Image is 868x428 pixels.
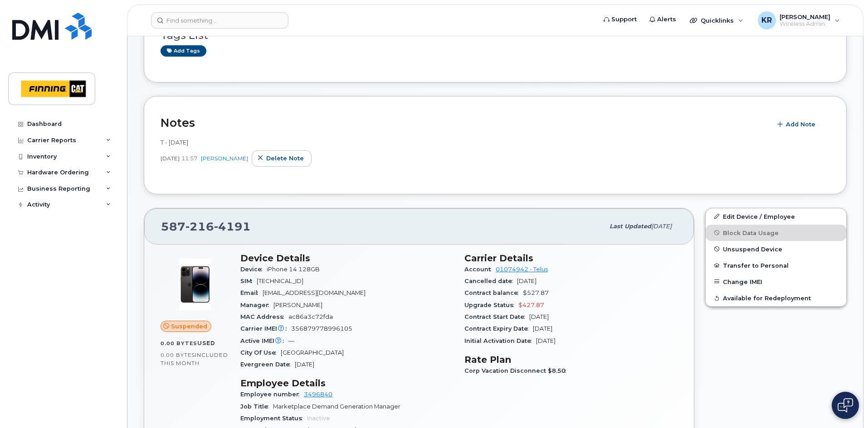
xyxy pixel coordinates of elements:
[240,415,307,422] span: Employment Status
[171,322,207,331] span: Suspended
[214,220,251,233] span: 4191
[706,257,846,274] button: Transfer to Personal
[523,289,549,296] span: $527.87
[161,220,251,233] span: 587
[464,354,678,365] h3: Rate Plan
[464,253,678,264] h3: Carrier Details
[518,302,544,308] span: $427.87
[643,10,683,29] a: Alerts
[151,12,288,29] input: Find something...
[464,367,571,374] span: Corp Vacation Disconnect $8.50
[464,302,518,308] span: Upgrade Status
[273,403,400,410] span: Marketplace Demand Generation Manager
[780,13,830,20] span: [PERSON_NAME]
[780,20,830,28] span: Wireless Admin
[533,325,552,332] span: [DATE]
[464,289,523,296] span: Contract balance
[597,10,643,29] a: Support
[701,17,734,24] span: Quicklinks
[307,415,330,422] span: Inactive
[706,225,846,241] button: Block Data Usage
[517,278,536,284] span: [DATE]
[464,266,496,273] span: Account
[197,340,215,346] span: used
[529,313,549,320] span: [DATE]
[240,278,257,284] span: SIM
[838,398,853,413] img: Open chat
[240,337,288,344] span: Active IMEI
[657,15,676,24] span: Alerts
[706,208,846,225] a: Edit Device / Employee
[240,266,267,273] span: Device
[201,155,248,162] a: [PERSON_NAME]
[464,325,533,332] span: Contract Expiry Date
[304,391,332,398] a: 3496840
[181,154,197,162] span: 11:57
[464,337,536,344] span: Initial Activation Date
[611,15,637,24] span: Support
[240,313,288,320] span: MAC Address
[263,289,366,296] span: [EMAIL_ADDRESS][DOMAIN_NAME]
[161,352,195,358] span: 0.00 Bytes
[706,274,846,290] button: Change IMEI
[536,337,556,344] span: [DATE]
[288,313,333,320] span: ac86a3c72fda
[161,116,767,130] h2: Notes
[168,257,222,312] img: image20231002-4137094-12l9yso.jpeg
[161,340,197,346] span: 0.00 Bytes
[288,337,294,344] span: —
[751,11,846,29] div: Kristie Reil
[185,220,214,233] span: 216
[761,15,772,26] span: KR
[464,278,517,284] span: Cancelled date
[240,302,273,308] span: Manager
[240,391,304,398] span: Employee number
[240,378,454,389] h3: Employee Details
[240,361,295,368] span: Evergreen Date
[267,266,320,273] span: iPhone 14 128GB
[161,139,188,146] span: T - [DATE]
[706,241,846,257] button: Unsuspend Device
[723,295,811,302] span: Available for Redeployment
[161,154,180,162] span: [DATE]
[240,253,454,264] h3: Device Details
[651,223,672,230] span: [DATE]
[723,245,782,252] span: Unsuspend Device
[464,313,529,320] span: Contract Start Date
[610,223,651,230] span: Last updated
[273,302,322,308] span: [PERSON_NAME]
[281,349,344,356] span: [GEOGRAPHIC_DATA]
[266,154,304,163] span: Delete note
[240,349,281,356] span: City Of Use
[496,266,548,273] a: 01074942 - Telus
[240,325,291,332] span: Carrier IMEI
[291,325,352,332] span: 356879778996105
[161,30,830,41] h3: Tags List
[252,150,312,167] button: Delete note
[257,278,303,284] span: [TECHNICAL_ID]
[240,289,263,296] span: Email
[786,120,815,129] span: Add Note
[161,351,228,366] span: included this month
[295,361,314,368] span: [DATE]
[240,403,273,410] span: Job Title
[706,290,846,306] button: Available for Redeployment
[683,11,750,29] div: Quicklinks
[161,45,206,57] a: Add tags
[771,116,823,133] button: Add Note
